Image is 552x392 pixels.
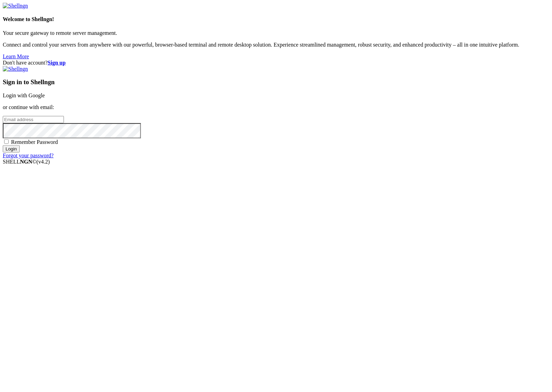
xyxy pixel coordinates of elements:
b: NGN [20,159,32,165]
a: Sign up [48,60,66,66]
p: or continue with email: [3,104,549,110]
a: Forgot your password? [3,153,54,158]
input: Login [3,145,20,153]
h4: Welcome to Shellngn! [3,16,549,22]
span: SHELL © [3,159,50,165]
a: Learn More [3,53,29,59]
img: Shellngn [3,3,28,9]
span: Remember Password [11,139,58,145]
h3: Sign in to Shellngn [3,78,549,86]
a: Login with Google [3,92,45,98]
input: Email address [3,116,64,123]
input: Remember Password [4,139,9,144]
p: Your secure gateway to remote server management. [3,30,549,36]
span: 4.2.0 [37,159,50,165]
img: Shellngn [3,66,28,72]
div: Don't have account? [3,60,549,66]
p: Connect and control your servers from anywhere with our powerful, browser-based terminal and remo... [3,42,549,48]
